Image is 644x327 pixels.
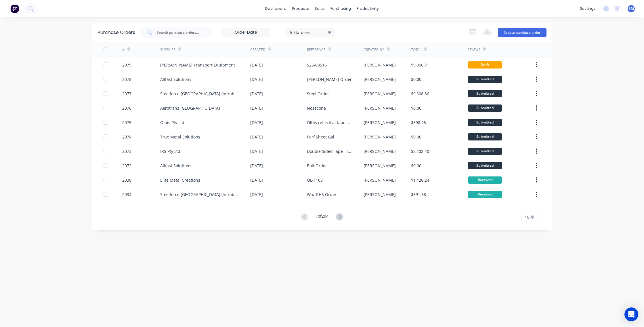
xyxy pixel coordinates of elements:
[307,134,334,140] div: Perf Sheet Gal
[468,176,502,184] div: Received
[250,62,263,68] div: [DATE]
[411,62,429,68] div: $9,066.71
[364,47,384,52] div: Created By
[250,191,263,197] div: [DATE]
[364,163,396,169] div: [PERSON_NAME]
[160,105,220,111] div: Aerotrans [GEOGRAPHIC_DATA]
[307,91,329,97] div: Steel Order
[468,119,502,126] div: Submitted
[411,163,421,169] div: $0.00
[468,162,502,169] div: Submitted
[10,4,19,13] img: Factory
[250,47,265,52] div: Created
[307,47,326,52] div: Reference
[411,119,426,126] div: $598.95
[468,191,502,198] div: Received
[498,28,546,37] button: Create purchase order
[250,163,263,169] div: [DATE]
[290,29,331,35] div: 5 Statuses
[122,47,125,52] div: #
[364,76,396,82] div: [PERSON_NAME]
[122,177,131,183] div: 2038
[411,91,429,97] div: $9,608.86
[250,177,263,183] div: [DATE]
[160,62,235,68] div: [PERSON_NAME] Transport Equipment
[122,148,131,154] div: 2073
[250,134,263,140] div: [DATE]
[250,119,263,126] div: [DATE]
[411,191,426,197] div: $691.68
[160,134,200,140] div: True Metal Solutions
[364,177,396,183] div: [PERSON_NAME]
[160,76,191,82] div: Allfast Solutions
[307,148,352,154] div: Double Sided Tape - IRS
[411,177,429,183] div: $1,428.24
[250,148,263,154] div: [DATE]
[364,62,396,68] div: [PERSON_NAME]
[160,47,175,52] div: Supplier
[411,47,421,52] div: Total
[468,133,502,140] div: Submitted
[250,76,263,82] div: [DATE]
[160,191,239,197] div: Steelforce [GEOGRAPHIC_DATA] (Infrabuild)
[122,134,131,140] div: 2074
[122,62,131,68] div: 2079
[328,4,354,13] div: purchasing
[122,191,131,197] div: 2034
[250,105,263,111] div: [DATE]
[624,307,638,321] div: Open Intercom Messenger
[160,177,200,183] div: Elite Metal Creations
[160,119,184,126] div: Olbis Pty Ltd
[468,90,502,97] div: Submitted
[468,76,502,83] div: Submitted
[160,148,180,154] div: IRS Pty Ltd
[307,177,323,183] div: QL-1103
[364,119,396,126] div: [PERSON_NAME]
[156,30,204,35] input: Search purchase orders...
[222,28,270,37] input: Order Date
[307,163,327,169] div: Bolt Order
[577,4,599,13] div: settings
[411,76,421,82] div: $0.00
[468,104,502,112] div: Submitted
[316,213,328,221] div: 1 of 204
[364,91,396,97] div: [PERSON_NAME]
[354,4,382,13] div: productivity
[160,91,239,97] div: Steelforce [GEOGRAPHIC_DATA] (Infrabuild)
[468,47,480,52] div: Status
[262,4,289,13] a: dashboard
[525,214,530,220] span: 10
[364,148,396,154] div: [PERSON_NAME]
[307,62,327,68] div: S25-08516
[364,191,396,197] div: [PERSON_NAME]
[122,105,131,111] div: 2076
[122,163,131,169] div: 2072
[160,163,191,169] div: Allfast Solutions
[307,76,352,82] div: [PERSON_NAME] Order
[411,105,421,111] div: $0.00
[468,148,502,155] div: Submitted
[122,76,131,82] div: 2078
[629,6,634,11] span: SM
[411,134,421,140] div: $0.00
[468,61,502,69] div: Draft
[307,191,337,197] div: Waz RHS Order
[364,105,396,111] div: [PERSON_NAME]
[411,148,429,154] div: $2,402.40
[307,105,326,111] div: Nosecone
[307,119,352,126] div: Olbis reflective tape order
[289,4,312,13] div: products
[364,134,396,140] div: [PERSON_NAME]
[98,29,135,36] div: Purchase Orders
[250,91,263,97] div: [DATE]
[122,91,131,97] div: 2077
[312,4,328,13] div: sales
[122,119,131,126] div: 2075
